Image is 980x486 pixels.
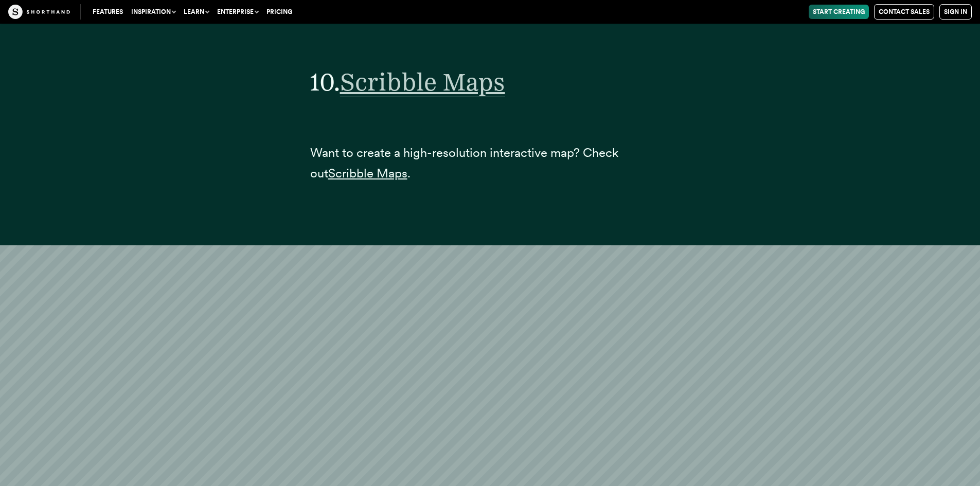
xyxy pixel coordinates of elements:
span: Want to create a high-resolution interactive map? Check out [310,145,618,181]
a: Scribble Maps [340,67,505,97]
button: Enterprise [213,5,262,19]
span: . [407,166,411,181]
a: Features [88,5,127,19]
button: Learn [180,5,213,19]
a: Start Creating [809,5,869,19]
span: Scribble Maps [340,67,505,97]
a: Scribble Maps [328,166,407,181]
a: Contact Sales [874,4,934,20]
img: The Craft [8,5,70,19]
a: Sign in [939,4,972,20]
button: Inspiration [127,5,180,19]
a: Pricing [262,5,296,19]
span: 10. [310,67,340,97]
